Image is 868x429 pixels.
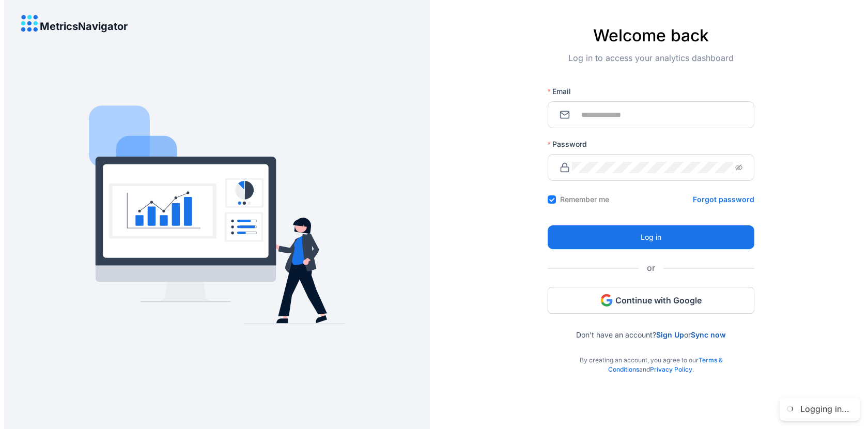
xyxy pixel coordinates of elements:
[40,21,128,32] h4: MetricsNavigator
[548,314,754,339] div: Don’t have an account? or
[548,339,754,374] div: By creating an account, you agree to our and .
[548,52,754,81] div: Log in to access your analytics dashboard
[548,287,754,314] button: Continue with Google
[639,262,663,274] span: or
[800,404,849,415] div: Logging in...
[548,26,754,45] h4: Welcome back
[650,365,692,373] a: Privacy Policy
[572,162,733,173] input: Password
[641,232,661,243] span: Log in
[572,109,742,120] input: Email
[548,139,594,149] label: Password
[735,164,742,171] span: eye-invisible
[615,295,702,306] span: Continue with Google
[548,225,754,249] button: Log in
[691,330,726,339] a: Sync now
[548,86,578,97] label: Email
[556,194,613,205] span: Remember me
[656,330,684,339] a: Sign Up
[693,194,754,205] a: Forgot password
